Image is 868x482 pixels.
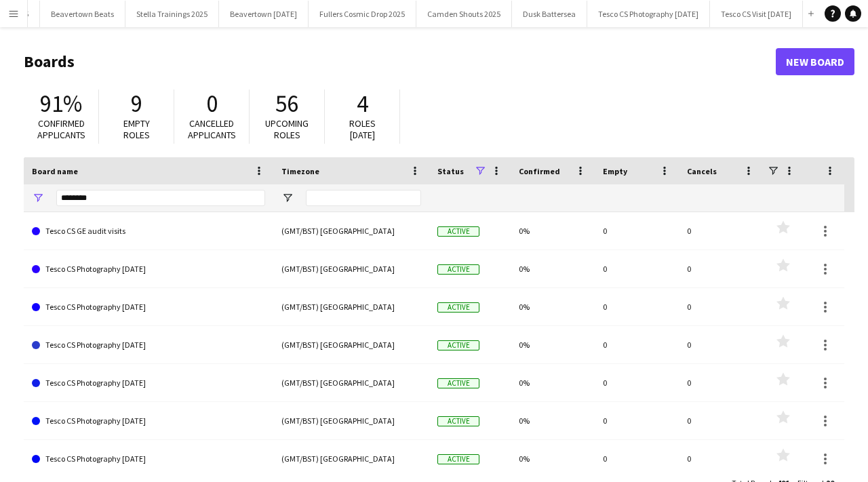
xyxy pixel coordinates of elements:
[32,212,265,250] a: Tesco CS GE audit visits
[595,212,679,249] div: 0
[587,1,710,27] button: Tesco CS Photography [DATE]
[273,402,429,439] div: (GMT/BST) [GEOGRAPHIC_DATA]
[710,1,803,27] button: Tesco CS Visit [DATE]
[679,250,763,287] div: 0
[416,1,512,27] button: Camden Shouts 2025
[273,364,429,401] div: (GMT/BST) [GEOGRAPHIC_DATA]
[24,52,776,72] h1: Boards
[595,440,679,477] div: 0
[265,117,309,141] span: Upcoming roles
[511,250,595,287] div: 0%
[349,117,376,141] span: Roles [DATE]
[357,89,368,119] span: 4
[437,226,479,237] span: Active
[437,378,479,388] span: Active
[437,302,479,313] span: Active
[511,364,595,401] div: 0%
[776,48,854,75] a: New Board
[131,89,142,119] span: 9
[437,454,479,464] span: Active
[32,192,44,204] button: Open Filter Menu
[437,340,479,350] span: Active
[188,117,236,141] span: Cancelled applicants
[273,326,429,363] div: (GMT/BST) [GEOGRAPHIC_DATA]
[37,117,85,141] span: Confirmed applicants
[40,1,125,27] button: Beavertown Beats
[40,89,82,119] span: 91%
[511,212,595,249] div: 0%
[679,440,763,477] div: 0
[281,192,294,204] button: Open Filter Menu
[309,1,416,27] button: Fullers Cosmic Drop 2025
[275,89,298,119] span: 56
[437,264,479,275] span: Active
[679,212,763,249] div: 0
[32,326,265,364] a: Tesco CS Photography [DATE]
[679,364,763,401] div: 0
[273,440,429,477] div: (GMT/BST) [GEOGRAPHIC_DATA]
[32,440,265,478] a: Tesco CS Photography [DATE]
[679,288,763,325] div: 0
[511,288,595,325] div: 0%
[511,440,595,477] div: 0%
[437,166,464,176] span: Status
[512,1,587,27] button: Dusk Battersea
[679,326,763,363] div: 0
[32,288,265,326] a: Tesco CS Photography [DATE]
[206,89,218,119] span: 0
[281,166,319,176] span: Timezone
[32,402,265,440] a: Tesco CS Photography [DATE]
[32,250,265,288] a: Tesco CS Photography [DATE]
[306,190,421,206] input: Timezone Filter Input
[603,166,627,176] span: Empty
[437,416,479,426] span: Active
[32,364,265,402] a: Tesco CS Photography [DATE]
[687,166,717,176] span: Cancels
[273,288,429,325] div: (GMT/BST) [GEOGRAPHIC_DATA]
[595,250,679,287] div: 0
[123,117,150,141] span: Empty roles
[273,250,429,287] div: (GMT/BST) [GEOGRAPHIC_DATA]
[273,212,429,249] div: (GMT/BST) [GEOGRAPHIC_DATA]
[595,288,679,325] div: 0
[219,1,309,27] button: Beavertown [DATE]
[56,190,265,206] input: Board name Filter Input
[511,326,595,363] div: 0%
[511,402,595,439] div: 0%
[519,166,560,176] span: Confirmed
[595,364,679,401] div: 0
[679,402,763,439] div: 0
[125,1,219,27] button: Stella Trainings 2025
[595,326,679,363] div: 0
[32,166,78,176] span: Board name
[595,402,679,439] div: 0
